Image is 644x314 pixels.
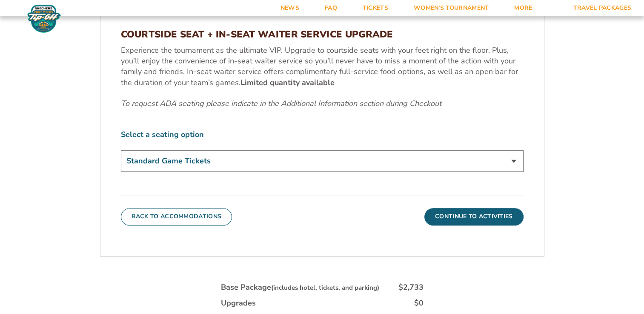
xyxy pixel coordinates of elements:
[121,29,524,40] h3: COURTSIDE SEAT + IN-SEAT WAITER SERVICE UPGRADE
[221,282,379,293] div: Base Package
[121,98,441,108] em: To request ADA seating please indicate in the Additional Information section during Checkout
[121,208,232,225] button: Back To Accommodations
[121,129,524,140] label: Select a seating option
[121,45,524,88] p: Experience the tournament as the ultimate VIP. Upgrade to courtside seats with your feet right on...
[424,208,524,225] button: Continue To Activities
[221,298,256,308] div: Upgrades
[26,4,63,33] img: Fort Myers Tip-Off
[240,77,335,88] b: Limited quantity available
[271,283,379,292] small: (includes hotel, tickets, and parking)
[414,298,424,308] div: $0
[398,282,424,293] div: $2,733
